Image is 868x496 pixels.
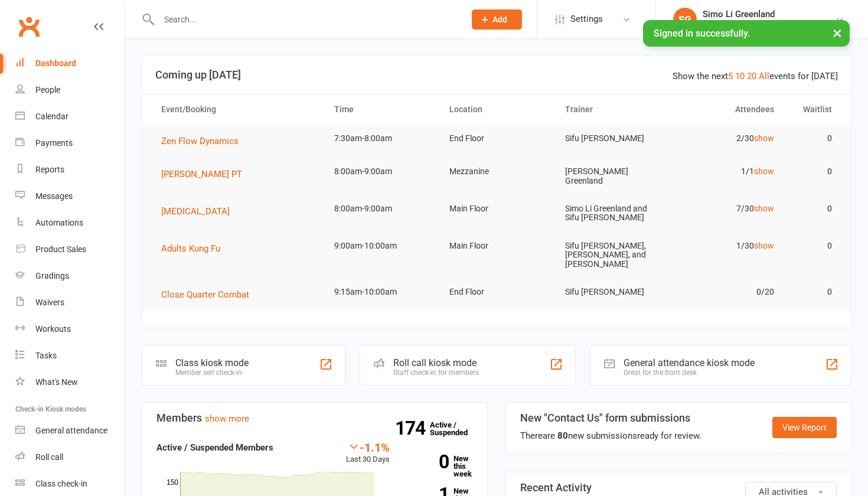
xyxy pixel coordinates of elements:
div: Simo Li Greenland [703,9,835,19]
div: Automations [35,218,83,227]
button: Adults Kung Fu [161,242,229,256]
th: Event/Booking [151,94,324,125]
a: People [15,77,125,103]
a: Waivers [15,289,125,316]
span: Adults Kung Fu [161,243,220,254]
td: 0 [785,278,843,306]
td: Simo Li Greenland and Sifu [PERSON_NAME] [554,195,670,232]
div: Roll call kiosk mode [393,357,479,368]
td: End Floor [439,125,554,152]
span: Close Quarter Combat [161,289,249,300]
td: 0/20 [670,278,785,306]
button: × [827,20,848,45]
h3: Members [156,412,473,424]
a: Gradings [15,263,125,289]
a: Roll call [15,444,125,471]
h3: Coming up [DATE] [155,69,838,81]
a: Automations [15,210,125,236]
strong: 174 [395,419,430,437]
div: General attendance kiosk mode [624,357,755,368]
span: Signed in successfully. [654,28,750,39]
td: 1/30 [670,232,785,260]
a: 10 [735,71,745,81]
a: Workouts [15,316,125,342]
td: 2/30 [670,125,785,152]
div: Product Sales [35,244,86,254]
strong: 80 [557,430,568,441]
div: Roll call [35,452,63,462]
div: Member self check-in [175,368,249,377]
a: 20 [747,71,756,81]
a: Reports [15,156,125,183]
span: [PERSON_NAME] PT [161,169,242,180]
span: Settings [570,6,603,32]
div: Show the next events for [DATE] [673,69,838,83]
td: 0 [785,232,843,260]
span: Zen Flow Dynamics [161,136,239,146]
td: 9:15am-10:00am [324,278,439,306]
button: [PERSON_NAME] PT [161,167,250,181]
button: Zen Flow Dynamics [161,134,247,148]
a: All [759,71,769,81]
a: show [754,241,774,250]
div: -1.1% [346,440,390,453]
a: show [754,167,774,176]
button: Add [472,9,522,30]
div: What's New [35,377,78,387]
div: Class kiosk mode [175,357,249,368]
td: 7/30 [670,195,785,223]
a: Payments [15,130,125,156]
div: Dashboard [35,58,76,68]
th: Location [439,94,554,125]
a: show more [205,413,249,424]
a: What's New [15,369,125,396]
strong: 0 [407,453,449,471]
td: 8:00am-9:00am [324,158,439,185]
th: Attendees [670,94,785,125]
div: Tasks [35,351,57,360]
a: 5 [728,71,733,81]
td: 7:30am-8:00am [324,125,439,152]
a: Dashboard [15,50,125,77]
span: [MEDICAL_DATA] [161,206,230,217]
a: Product Sales [15,236,125,263]
td: Main Floor [439,232,554,260]
input: Search... [155,11,456,28]
button: [MEDICAL_DATA] [161,204,238,218]
a: Tasks [15,342,125,369]
div: Reports [35,165,64,174]
div: Last 30 Days [346,440,390,466]
td: 1/1 [670,158,785,185]
div: Waivers [35,298,64,307]
a: Calendar [15,103,125,130]
td: Mezzanine [439,158,554,185]
td: End Floor [439,278,554,306]
span: Add [492,15,507,24]
div: Payments [35,138,73,148]
strong: Active / Suspended Members [156,442,273,453]
a: View Report [772,417,837,438]
td: 8:00am-9:00am [324,195,439,223]
div: Emerald Dragon Martial Arts Pty Ltd [703,19,835,30]
div: Great for the front desk [624,368,755,377]
div: Staff check-in for members [393,368,479,377]
div: Gradings [35,271,69,280]
h3: New "Contact Us" form submissions [520,412,701,424]
div: Workouts [35,324,71,334]
th: Time [324,94,439,125]
td: Sifu [PERSON_NAME] [554,125,670,152]
td: 9:00am-10:00am [324,232,439,260]
div: General attendance [35,426,107,435]
a: show [754,204,774,213]
td: Sifu [PERSON_NAME] [554,278,670,306]
button: Close Quarter Combat [161,288,257,302]
a: 174Active / Suspended [430,412,482,445]
td: 0 [785,158,843,185]
div: Messages [35,191,73,201]
div: People [35,85,60,94]
div: There are new submissions ready for review. [520,429,701,443]
td: Main Floor [439,195,554,223]
td: [PERSON_NAME] Greenland [554,158,670,195]
a: Clubworx [14,12,44,41]
div: Class check-in [35,479,87,488]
